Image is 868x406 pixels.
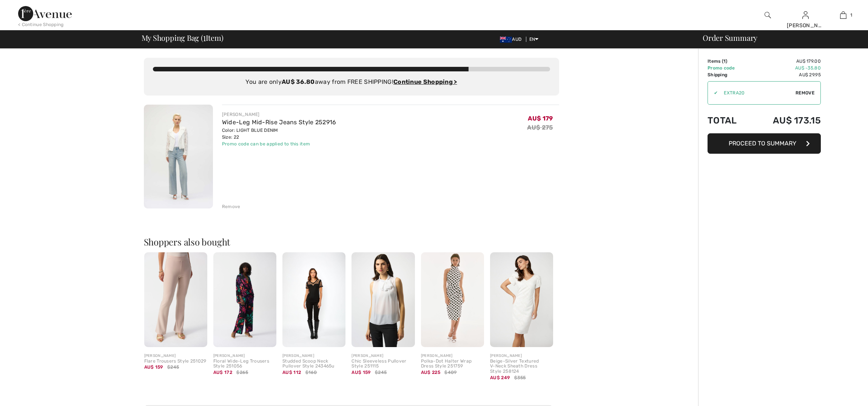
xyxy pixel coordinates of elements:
[796,90,814,96] span: Remove
[751,58,821,65] td: AU$ 179.00
[529,37,539,42] span: EN
[282,353,345,359] div: [PERSON_NAME]
[500,37,524,42] span: AUD
[213,353,276,359] div: [PERSON_NAME]
[222,203,241,210] div: Remove
[305,369,317,376] span: $160
[421,359,484,369] div: Polka-Dot Halter Wrap Dress Style 251759
[421,353,484,359] div: [PERSON_NAME]
[514,374,526,381] span: $355
[352,370,370,375] span: AU$ 159
[421,370,440,375] span: AU$ 225
[222,127,336,140] div: Color: LIGHT BLUE DENIM Size: 22
[18,21,64,28] div: < Continue Shopping
[802,11,809,19] a: Sign In
[708,90,718,96] div: ✔
[222,140,336,147] div: Promo code can be applied to this item
[490,353,553,359] div: [PERSON_NAME]
[708,71,751,78] td: Shipping
[18,6,72,21] img: 1ère Avenue
[729,140,796,147] span: Proceed to Summary
[167,364,179,370] span: $245
[144,252,207,347] img: Flare Trousers Style 251029
[144,359,207,364] div: Flare Trousers Style 251029
[282,252,345,347] img: Studded Scoop Neck Pullover Style 243465u
[751,65,821,71] td: AU$ -35.80
[203,32,206,42] span: 1
[393,78,457,85] a: Continue Shopping >
[213,252,276,347] img: Floral Wide-Leg Trousers Style 251056
[213,370,232,375] span: AU$ 172
[694,34,863,42] div: Order Summary
[421,252,484,347] img: Polka-Dot Halter Wrap Dress Style 251759
[236,369,248,376] span: $265
[444,369,456,376] span: $409
[825,11,862,20] a: 1
[820,383,860,402] iframe: Opens a widget where you can find more information
[751,108,821,133] td: AU$ 173.15
[528,115,553,122] span: AU$ 179
[751,71,821,78] td: AU$ 29.95
[144,105,213,208] img: Wide-Leg Mid-Rise Jeans Style 252916
[282,370,301,375] span: AU$ 112
[352,252,415,347] img: Chic Sleeveless Pullover Style 251115
[708,58,751,65] td: Items ( )
[500,37,512,43] img: Australian Dollar
[282,359,345,369] div: Studded Scoop Neck Pullover Style 243465u
[708,108,751,133] td: Total
[787,22,824,29] div: [PERSON_NAME]
[213,359,276,369] div: Floral Wide-Leg Trousers Style 251056
[142,34,224,42] span: My Shopping Bag ( Item)
[802,11,809,20] img: My Info
[708,133,821,154] button: Proceed to Summary
[840,11,846,20] img: My Bag
[144,237,559,246] h2: Shoppers also bought
[352,353,415,359] div: [PERSON_NAME]
[153,77,550,86] div: You are only away from FREE SHIPPING!
[144,364,163,370] span: AU$ 159
[282,78,315,85] strong: AU$ 36.80
[490,375,510,380] span: AU$ 249
[352,359,415,369] div: Chic Sleeveless Pullover Style 251115
[222,111,336,118] div: [PERSON_NAME]
[765,11,771,20] img: search the website
[490,252,553,347] img: Beige-Silver Textured V-Neck Sheath Dress Style 258124
[850,12,852,19] span: 1
[375,369,387,376] span: $245
[222,119,336,126] a: Wide-Leg Mid-Rise Jeans Style 252916
[718,82,796,104] input: Promo code
[708,65,751,71] td: Promo code
[490,359,553,374] div: Beige-Silver Textured V-Neck Sheath Dress Style 258124
[723,59,726,64] span: 1
[144,353,207,359] div: [PERSON_NAME]
[527,124,553,131] s: AU$ 275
